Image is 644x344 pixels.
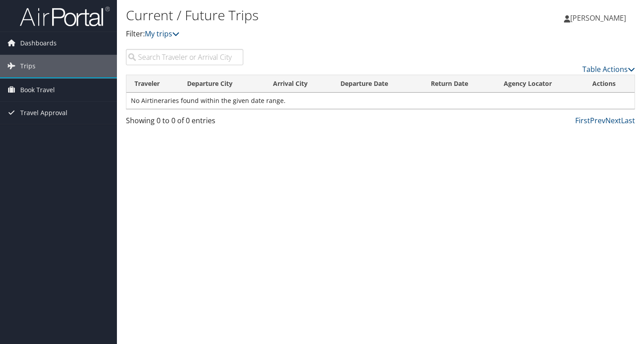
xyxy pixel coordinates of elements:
th: Departure Date: activate to sort column descending [332,75,423,93]
a: Last [621,116,635,125]
a: [PERSON_NAME] [564,4,635,31]
span: Book Travel [20,79,55,101]
h1: Current / Future Trips [126,6,465,25]
th: Traveler: activate to sort column ascending [126,75,179,93]
a: Table Actions [582,64,635,74]
th: Departure City: activate to sort column ascending [179,75,265,93]
span: Dashboards [20,32,57,54]
span: [PERSON_NAME] [570,13,626,23]
a: Next [605,116,621,125]
span: Travel Approval [20,102,67,124]
th: Arrival City: activate to sort column ascending [265,75,332,93]
th: Actions [584,75,635,93]
th: Agency Locator: activate to sort column ascending [496,75,585,93]
span: Trips [20,55,36,77]
a: My trips [145,29,179,39]
a: Prev [590,116,605,125]
td: No Airtineraries found within the given date range. [126,93,635,109]
img: airportal-logo.png [20,6,110,27]
p: Filter: [126,28,465,40]
div: Showing 0 to 0 of 0 entries [126,115,243,130]
th: Return Date: activate to sort column ascending [423,75,495,93]
a: First [575,116,590,125]
input: Search Traveler or Arrival City [126,49,243,65]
